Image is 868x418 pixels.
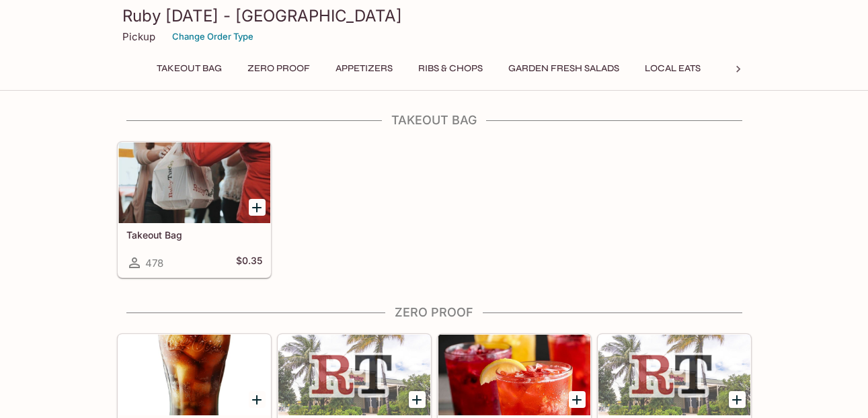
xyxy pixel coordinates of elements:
div: Flavored Lemonades & Teas [438,335,590,415]
button: Add Flavored Lemonades & Teas [569,391,586,408]
button: Local Eats [637,59,708,78]
button: Garden Fresh Salads [501,59,627,78]
div: Fountain Drinks [118,335,270,415]
button: Appetizers [328,59,400,78]
h5: $0.35 [236,255,262,271]
div: Takeout Bag [118,142,270,223]
div: Juice [278,335,430,415]
div: Peach Splash [598,335,750,415]
button: Chicken [719,59,779,78]
h4: Zero Proof [117,305,752,320]
button: Zero Proof [240,59,317,78]
button: Takeout Bag [149,59,229,78]
h4: Takeout Bag [117,113,752,128]
button: Add Fountain Drinks [249,391,266,408]
h5: Takeout Bag [126,229,262,241]
button: Add Takeout Bag [249,199,266,216]
h3: Ruby [DATE] - [GEOGRAPHIC_DATA] [122,5,746,26]
button: Change Order Type [166,26,260,47]
button: Ribs & Chops [411,59,490,78]
span: 478 [145,257,163,269]
p: Pickup [122,30,155,43]
a: Takeout Bag478$0.35 [118,142,271,278]
button: Add Juice [409,391,426,408]
button: Add Peach Splash [729,391,746,408]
